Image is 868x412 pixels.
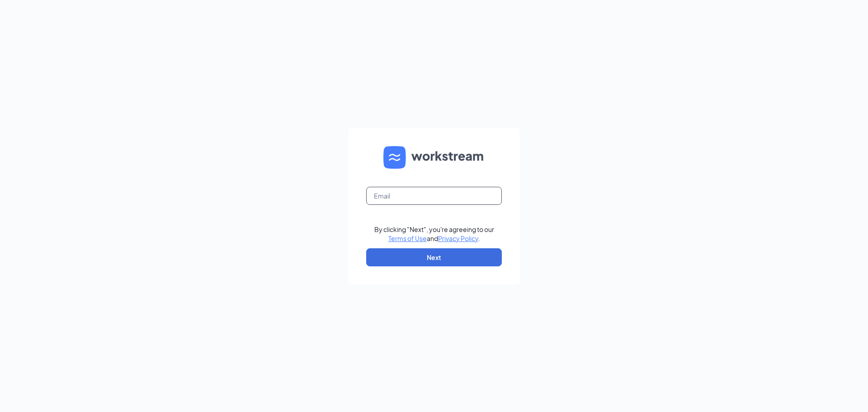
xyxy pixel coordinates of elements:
[374,225,494,243] div: By clicking "Next", you're agreeing to our and .
[438,234,478,242] a: Privacy Policy
[388,234,427,242] a: Terms of Use
[366,187,502,205] input: Email
[366,248,502,266] button: Next
[383,146,485,169] img: WS logo and Workstream text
